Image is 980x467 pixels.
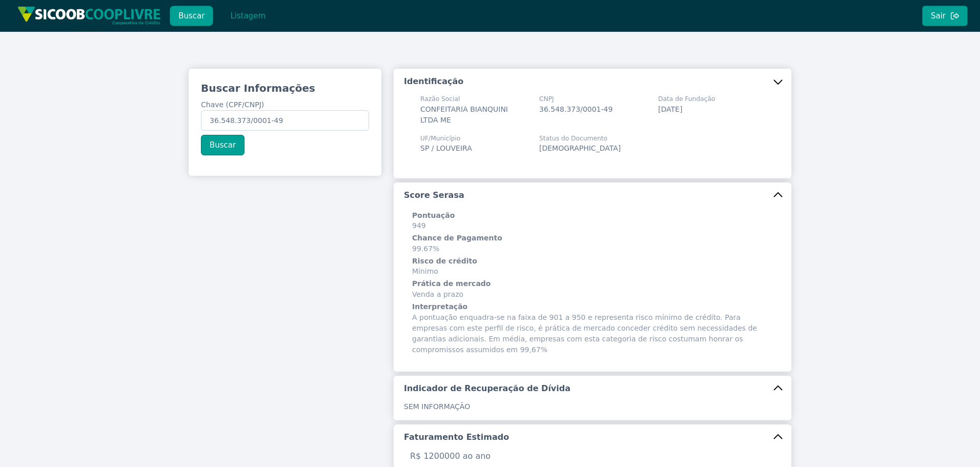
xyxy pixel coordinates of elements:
span: 949 [412,211,773,232]
span: Data de Fundação [658,94,715,104]
span: Venda a prazo [412,279,773,300]
button: Listagem [221,6,274,26]
span: Status do Documento [539,134,621,143]
span: Razão Social [420,94,527,104]
h5: Identificação [404,76,463,87]
span: Mínimo [412,256,773,277]
h6: Pontuação [412,211,773,221]
span: CONFEITARIA BIANQUINI LTDA ME [420,105,508,124]
span: 99.67% [412,233,773,254]
h5: Indicador de Recuperação de Dívida [404,383,570,394]
h3: Buscar Informações [201,81,369,95]
img: img/sicoob_cooplivre.png [17,6,161,25]
button: Indicador de Recuperação de Dívida [394,376,791,401]
span: Chave (CPF/CNPJ) [201,100,264,109]
h6: Risco de crédito [412,256,773,267]
h6: Prática de mercado [412,279,773,289]
p: R$ 1200000 ao ano [404,450,781,462]
h6: Interpretação [412,302,773,312]
span: SEM INFORMAÇÃO [404,402,470,411]
h6: Chance de Pagamento [412,233,773,243]
button: Sair [922,6,968,26]
span: SP / LOUVEIRA [420,144,472,152]
button: Score Serasa [394,182,791,208]
button: Identificação [394,69,791,94]
button: Faturamento Estimado [394,424,791,450]
span: UF/Município [420,134,472,143]
button: Buscar [170,6,213,26]
button: Buscar [201,135,244,155]
input: Chave (CPF/CNPJ) [201,110,369,131]
span: A pontuação enquadra-se na faixa de 901 a 950 e representa risco mínimo de crédito. Para empresas... [412,302,773,355]
span: [DEMOGRAPHIC_DATA] [539,144,621,152]
h5: Score Serasa [404,190,464,201]
span: 36.548.373/0001-49 [539,105,612,113]
span: [DATE] [658,105,682,113]
span: CNPJ [539,94,612,104]
h5: Faturamento Estimado [404,432,509,443]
